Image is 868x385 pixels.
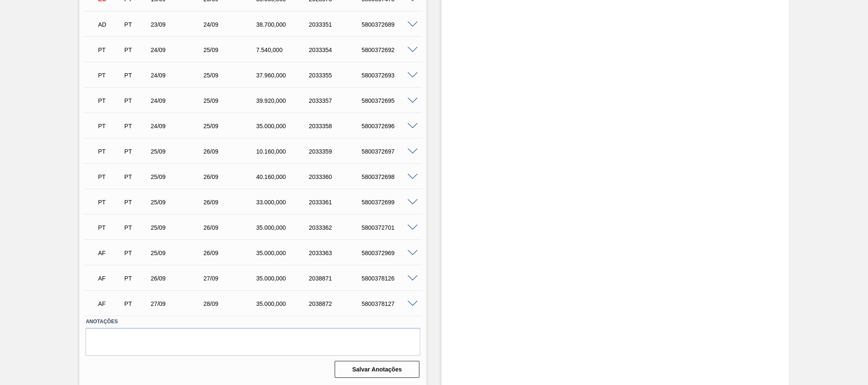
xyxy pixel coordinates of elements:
p: PT [98,97,121,104]
div: Pedido de Transferência [122,47,150,53]
p: PT [98,199,121,206]
p: PT [98,47,121,53]
div: 5800372689 [360,21,419,28]
div: Pedido de Transferência [122,148,150,155]
div: Aguardando Descarga [96,15,123,34]
div: 2033357 [307,97,366,104]
div: 7.540,000 [254,47,313,53]
label: Anotações [86,316,420,328]
div: 25/09/2025 [149,173,208,180]
div: 25/09/2025 [149,199,208,206]
div: 2033355 [307,72,366,79]
div: 2038872 [307,300,366,307]
button: Salvar Anotações [335,361,419,378]
div: 40.160,000 [254,173,313,180]
div: Pedido de Transferência [122,97,150,104]
div: Pedido de Transferência [122,199,150,206]
div: 5800372696 [360,123,419,129]
div: 5800378127 [360,300,419,307]
p: PT [98,173,121,180]
div: Pedido de Transferência [122,21,150,28]
div: 35.000,000 [254,250,313,256]
div: 26/09/2025 [149,275,208,282]
div: Aguardando Faturamento [96,294,123,313]
div: 26/09/2025 [201,224,261,231]
p: PT [98,123,121,129]
div: 35.000,000 [254,275,313,282]
p: AF [98,300,121,307]
div: 33.000,000 [254,199,313,206]
div: 27/09/2025 [149,300,208,307]
div: 26/09/2025 [201,250,261,256]
div: 24/09/2025 [149,123,208,129]
div: 25/09/2025 [149,224,208,231]
div: 2033358 [307,123,366,129]
div: 25/09/2025 [149,250,208,256]
div: 2033360 [307,173,366,180]
div: Pedido em Trânsito [96,91,123,110]
div: 25/09/2025 [201,72,261,79]
div: 2033361 [307,199,366,206]
div: Pedido de Transferência [122,123,150,129]
div: 5800372699 [360,199,419,206]
div: 2033351 [307,21,366,28]
div: 24/09/2025 [149,47,208,53]
div: 2033359 [307,148,366,155]
p: PT [98,148,121,155]
div: 5800372701 [360,224,419,231]
div: 5800372692 [360,47,419,53]
div: 35.000,000 [254,224,313,231]
div: 5800378126 [360,275,419,282]
div: 24/09/2025 [149,72,208,79]
div: 5800372698 [360,173,419,180]
div: 38.700,000 [254,21,313,28]
div: 2033363 [307,250,366,256]
div: 26/09/2025 [201,173,261,180]
div: Pedido de Transferência [122,173,150,180]
div: 5800372693 [360,72,419,79]
div: 37.960,000 [254,72,313,79]
div: 10.160,000 [254,148,313,155]
div: 2033362 [307,224,366,231]
p: PT [98,72,121,79]
div: Pedido de Transferência [122,250,150,256]
div: Pedido de Transferência [122,72,150,79]
p: AF [98,250,121,256]
div: Pedido em Trânsito [96,168,123,186]
div: Pedido de Transferência [122,275,150,282]
div: Pedido de Transferência [122,300,150,307]
p: AF [98,275,121,282]
div: 5800372969 [360,250,419,256]
div: Pedido de Transferência [122,224,150,231]
div: 24/09/2025 [149,97,208,104]
div: 25/09/2025 [201,123,261,129]
div: 5800372697 [360,148,419,155]
div: 2038871 [307,275,366,282]
div: 25/09/2025 [201,97,261,104]
div: Pedido em Trânsito [96,41,123,59]
div: 27/09/2025 [201,275,261,282]
div: 25/09/2025 [201,47,261,53]
p: AD [98,21,121,28]
div: Aguardando Faturamento [96,244,123,262]
div: 23/09/2025 [149,21,208,28]
div: 39.920,000 [254,97,313,104]
div: Pedido em Trânsito [96,193,123,212]
div: 5800372695 [360,97,419,104]
div: 28/09/2025 [201,300,261,307]
div: Pedido em Trânsito [96,142,123,161]
div: Pedido em Trânsito [96,66,123,85]
div: 35.000,000 [254,300,313,307]
div: Pedido em Trânsito [96,218,123,237]
div: 26/09/2025 [201,148,261,155]
div: Aguardando Faturamento [96,269,123,288]
div: Pedido em Trânsito [96,117,123,135]
div: 2033354 [307,47,366,53]
div: 35.000,000 [254,123,313,129]
div: 26/09/2025 [201,199,261,206]
div: 25/09/2025 [149,148,208,155]
p: PT [98,224,121,231]
div: 24/09/2025 [201,21,261,28]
